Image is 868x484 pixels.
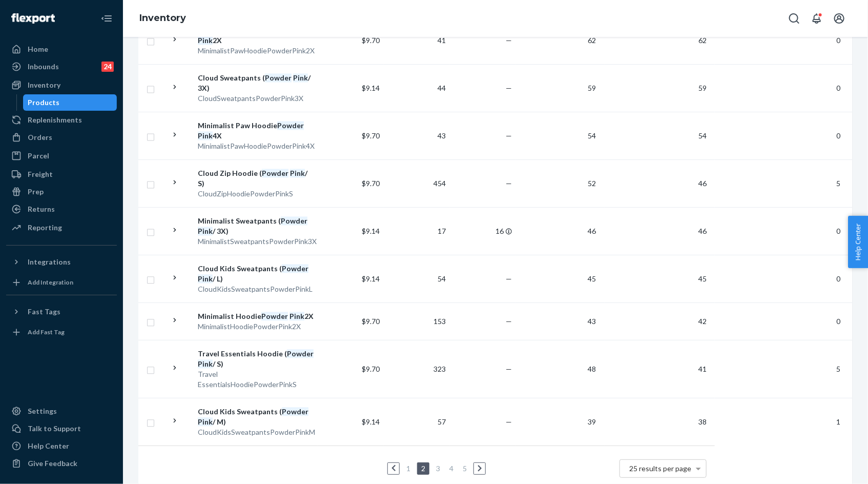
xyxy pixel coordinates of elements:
td: 44 [384,64,450,112]
td: 153 [384,302,450,340]
div: Fast Tags [28,307,60,317]
td: 16 [450,207,516,255]
div: Products [28,97,60,108]
div: 24 [101,62,114,72]
a: Settings [6,403,117,419]
a: Prep [6,184,117,200]
em: Pink [198,417,213,426]
div: MinimalistSweatpantsPowderPink3X [198,236,314,247]
span: $9.14 [362,274,380,283]
em: Pink [293,73,308,82]
div: Inbounds [28,62,59,72]
span: 0 [832,317,844,326]
span: 43 [584,317,601,326]
div: MinimalistHoodiePowderPink2X [198,321,314,332]
span: 54 [584,131,601,140]
div: Cloud Kids Sweatpants ( / M) [198,407,314,427]
span: — [506,274,512,283]
span: 25 results per page [629,464,691,473]
span: 42 [694,317,711,326]
button: Help Center [848,216,868,268]
a: Inbounds24 [6,58,117,75]
span: 52 [584,179,601,188]
a: Returns [6,201,117,217]
div: CloudKidsSweatpantsPowderPinkL [198,284,314,294]
em: Powder [265,73,292,82]
div: Settings [28,406,57,416]
em: Powder [277,121,304,130]
span: 0 [832,227,844,235]
div: Talk to Support [28,423,81,434]
span: $9.70 [362,317,380,326]
a: Parcel [6,148,117,164]
div: Prep [28,187,44,197]
span: — [506,365,512,373]
span: 0 [832,84,844,92]
a: Help Center [6,438,117,454]
em: Powder [281,216,307,225]
em: Powder [261,312,288,320]
span: 5 [832,365,844,373]
span: 59 [584,84,601,92]
span: $9.70 [362,179,380,188]
a: Home [6,41,117,57]
div: Cloud Zip Hoodie ( / S) [198,168,314,189]
td: 454 [384,159,450,207]
span: 5 [832,179,844,188]
em: Powder [282,407,308,416]
span: $9.70 [362,365,380,373]
div: Cloud Kids Sweatpants ( / L) [198,264,314,284]
div: Travel EssentialsHoodiePowderPinkS [198,369,314,390]
span: $9.14 [362,227,380,235]
a: Products [23,94,117,111]
span: 46 [694,179,711,188]
span: — [506,84,512,92]
button: Fast Tags [6,304,117,320]
a: Inventory [6,77,117,93]
a: Reporting [6,219,117,236]
span: — [506,131,512,140]
div: Integrations [28,257,71,267]
span: 48 [584,365,601,373]
a: Page 5 [461,464,469,473]
em: Pink [198,274,213,283]
span: — [506,179,512,188]
div: Travel Essentials Hoodie ( / S) [198,349,314,369]
span: — [506,317,512,326]
div: Inventory [28,80,60,90]
span: 54 [694,131,711,140]
em: Pink [198,131,213,140]
a: Page 4 [447,464,456,473]
div: Home [28,44,48,54]
div: Add Fast Tag [28,328,65,336]
a: Freight [6,166,117,183]
td: 57 [384,398,450,446]
div: Cloud Sweatpants ( / 3X) [198,73,314,93]
div: CloudKidsSweatpantsPowderPinkM [198,427,314,437]
td: 17 [384,207,450,255]
span: — [506,36,512,45]
div: CloudZipHoodiePowderPinkS [198,189,314,199]
span: $9.70 [362,36,380,45]
span: — [506,417,512,426]
div: Give Feedback [28,458,77,469]
div: MinimalistPawHoodiePowderPink2X [198,46,314,56]
span: 38 [694,417,711,426]
button: Open notifications [807,8,827,29]
span: $9.14 [362,417,380,426]
span: $9.70 [362,131,380,140]
div: MinimalistPawHoodiePowderPink4X [198,141,314,151]
div: Minimalist Hoodie 2X [198,311,314,321]
span: 0 [832,36,844,45]
span: 62 [694,36,711,45]
a: Page 2 is your current page [419,464,427,473]
span: 39 [584,417,601,426]
button: Integrations [6,254,117,270]
span: 0 [832,274,844,283]
div: Parcel [28,151,49,161]
a: Page 3 [434,464,442,473]
button: Close Navigation [96,8,117,29]
em: Pink [198,359,213,368]
td: 43 [384,112,450,159]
